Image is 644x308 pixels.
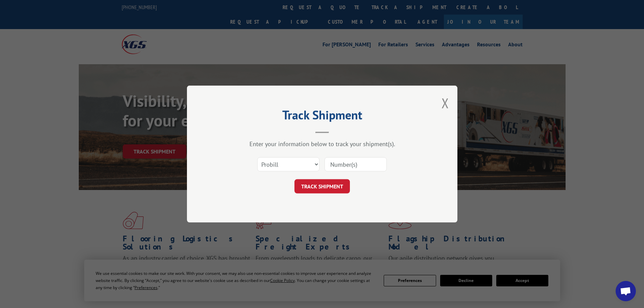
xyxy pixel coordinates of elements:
div: Open chat [616,281,636,301]
button: TRACK SHIPMENT [294,179,350,193]
button: Close modal [442,94,449,112]
input: Number(s) [325,157,387,171]
h2: Track Shipment [221,110,424,123]
div: Enter your information below to track your shipment(s). [221,140,424,148]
